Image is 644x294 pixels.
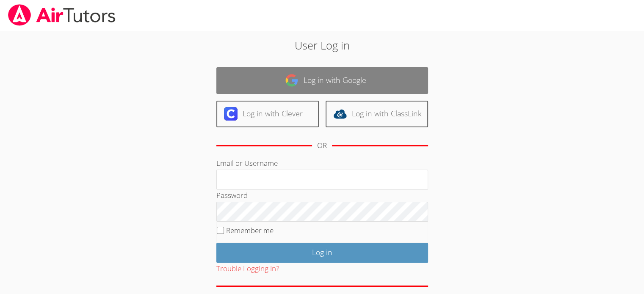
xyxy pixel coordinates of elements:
img: classlink-logo-d6bb404cc1216ec64c9a2012d9dc4662098be43eaf13dc465df04b49fa7ab582.svg [333,107,347,121]
label: Email or Username [216,158,278,168]
h2: User Log in [148,37,496,53]
img: airtutors_banner-c4298cdbf04f3fff15de1276eac7730deb9818008684d7c2e4769d2f7ddbe033.png [7,4,116,26]
a: Log in with ClassLink [326,101,428,127]
img: clever-logo-6eab21bc6e7a338710f1a6ff85c0baf02591cd810cc4098c63d3a4b26e2feb20.svg [224,107,238,121]
div: OR [317,140,327,152]
img: google-logo-50288ca7cdecda66e5e0955fdab243c47b7ad437acaf1139b6f446037453330a.svg [285,74,299,87]
input: Log in [216,243,428,263]
label: Remember me [226,225,274,235]
label: Password [216,190,248,200]
a: Log in with Google [216,67,428,94]
button: Trouble Logging In? [216,263,279,275]
a: Log in with Clever [216,101,319,127]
